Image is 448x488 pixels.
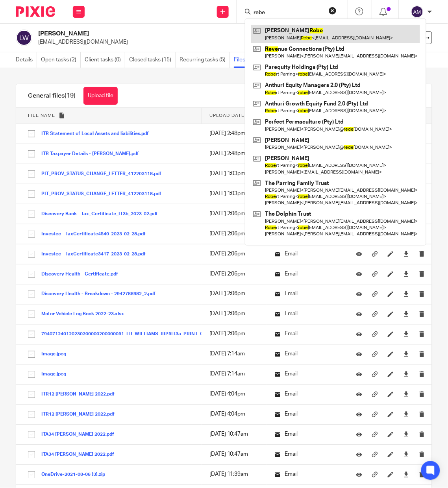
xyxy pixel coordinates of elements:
span: File name [28,113,55,118]
input: Select [24,347,39,362]
button: ITA34 [PERSON_NAME] 2022.pdf [41,432,120,438]
a: Download [404,250,409,258]
button: ITA34 [PERSON_NAME] 2022.pdf [41,452,120,458]
input: Select [24,407,39,422]
input: Select [24,166,39,181]
img: svg%3E [411,6,424,18]
input: Select [24,247,39,262]
input: Select [24,307,39,322]
p: [DATE] 4:04pm [209,390,259,398]
a: Download [404,270,409,278]
button: Discovery Health - Breakdown - 2942786982_2.pdf [41,292,161,297]
input: Select [24,468,39,482]
p: Email [275,390,337,398]
p: [DATE] 10:47am [209,431,259,438]
img: Pixie [16,6,55,17]
button: 794071240120230200000200000051_LR_WILLIAMS_IRP5IT3a_PRINT_ONLY.pdf [41,332,226,337]
p: [EMAIL_ADDRESS][DOMAIN_NAME] [38,38,325,46]
h1: General files [28,92,76,100]
p: [DATE] 2:06pm [209,310,259,318]
p: Email [275,350,337,358]
input: Select [24,146,39,161]
p: Email [275,431,337,438]
p: Email [275,451,337,458]
p: Email [275,310,337,318]
p: Email [275,270,337,278]
a: Recurring tasks (5) [180,52,230,68]
p: [DATE] 1:03pm [209,170,259,177]
button: Image.jpeg [41,352,72,357]
button: ITR12 [PERSON_NAME] 2022.pdf [41,412,120,418]
p: [DATE] 2:48pm [209,150,259,157]
p: [DATE] 2:06pm [209,270,259,278]
button: Discovery Health - Certificate.pdf [41,272,124,277]
input: Select [24,267,39,282]
p: [DATE] 7:14am [209,350,259,358]
a: Download [404,350,409,358]
p: Email [275,410,337,418]
p: [DATE] 2:06pm [209,330,259,338]
p: [DATE] 2:06pm [209,230,259,238]
input: Search [253,9,324,17]
p: Email [275,370,337,378]
button: Investec - TaxCertificate3417-2023-02-28.pdf [41,251,152,257]
a: Download [404,370,409,378]
a: Download [404,431,409,438]
a: Client tasks (0) [85,52,125,68]
input: Select [24,447,39,462]
button: ITR12 [PERSON_NAME] 2022.pdf [41,392,120,397]
input: Select [24,327,39,342]
a: Download [404,471,409,479]
p: [DATE] 4:04pm [209,410,259,418]
button: Motor Vehicle Log Book 2022-23.xlsx [41,312,130,317]
input: Select [24,387,39,402]
button: Image.jpeg [41,372,72,377]
p: Email [275,471,337,479]
a: Download [404,390,409,398]
p: [DATE] 2:06pm [209,250,259,258]
button: ITR Statement of Local Assets and liabilities.pdf [41,131,155,137]
button: Investec - TaxCertificate4540-2023-02-28.pdf [41,231,152,237]
p: Email [275,290,337,298]
a: Open tasks (2) [41,52,81,68]
button: PIT_PROV_STATUS_CHANGE_LETTER_412203118.pdf [41,191,167,197]
p: [DATE] 2:06pm [209,290,259,298]
input: Select [24,227,39,242]
p: Email [275,330,337,338]
a: Download [404,410,409,418]
p: [DATE] 2:48pm [209,129,259,137]
p: [DATE] 2:06pm [209,210,259,218]
span: (19) [65,92,76,99]
p: [DATE] 10:47am [209,451,259,458]
button: Upload file [83,87,118,105]
button: PIT_PROV_STATUS_CHANGE_LETTER_412203118.pdf [41,171,167,177]
p: Email [275,250,337,258]
a: Download [404,330,409,338]
p: [DATE] 11:39am [209,471,259,479]
a: Download [404,451,409,458]
button: ITR Taxpayer Details - [PERSON_NAME].pdf [41,151,145,157]
a: Details [16,52,37,68]
input: Select [24,287,39,302]
button: Clear [329,7,337,15]
a: Closed tasks (15) [129,52,176,68]
a: Files [234,52,250,68]
h2: [PERSON_NAME] [38,30,268,38]
p: [DATE] 7:14am [209,370,259,378]
a: Download [404,290,409,298]
input: Select [24,207,39,222]
img: svg%3E [16,30,32,46]
input: Select [24,367,39,382]
button: OneDrive-2021-08-06 (3).zip [41,472,111,478]
button: Discovery Bank - Tax_Certificate_IT3b_2023-02.pdf [41,211,164,217]
a: Download [404,310,409,318]
span: Upload date [209,113,244,118]
input: Select [24,187,39,201]
p: [DATE] 1:03pm [209,190,259,198]
input: Select [24,126,39,141]
input: Select [24,427,39,442]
